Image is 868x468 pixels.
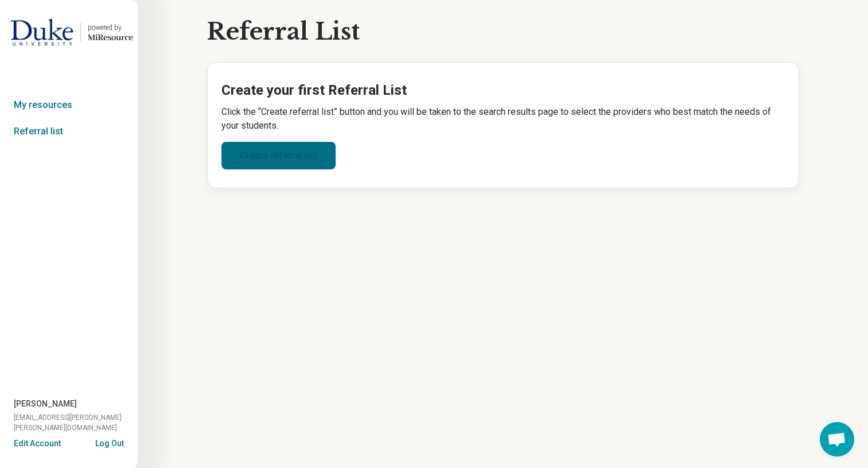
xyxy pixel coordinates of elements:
[820,422,854,457] div: Open chat
[10,18,73,46] img: Duke University
[88,22,133,33] div: powered by
[14,438,61,450] button: Edit Account
[14,398,77,410] span: [PERSON_NAME]
[95,438,124,447] button: Log Out
[14,412,138,433] span: [EMAIL_ADDRESS][PERSON_NAME][PERSON_NAME][DOMAIN_NAME]
[221,142,336,169] a: Create referral list
[221,105,785,133] p: Click the “Create referral list” button and you will be taken to the search results page to selec...
[5,18,133,46] a: Duke Universitypowered by
[221,81,785,100] h2: Create your first Referral List
[207,18,360,45] h1: Referral List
